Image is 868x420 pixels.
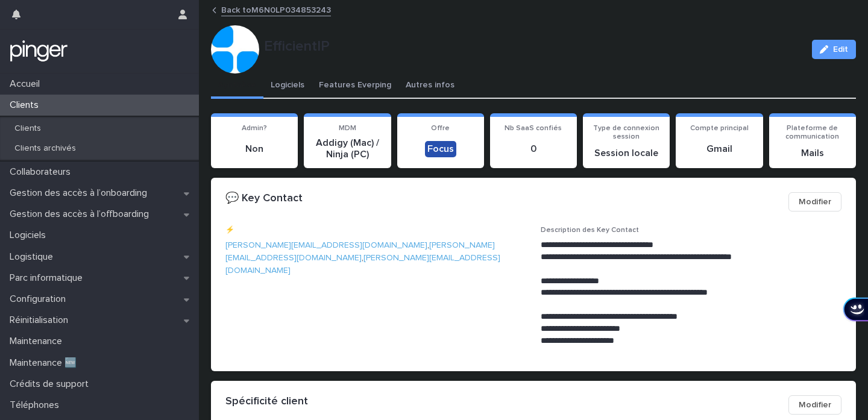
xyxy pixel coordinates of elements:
[225,254,500,275] a: [PERSON_NAME][EMAIL_ADDRESS][DOMAIN_NAME]
[497,143,570,155] p: 0
[799,196,831,208] span: Modifier
[431,125,450,132] span: Offre
[5,378,98,390] p: Crédits de support
[5,99,48,111] p: Clients
[221,2,331,16] a: Back toM6N0LP034853243
[5,293,75,305] p: Configuration
[311,137,383,160] p: Addigy (Mac) / Ninja (PC)
[339,125,356,132] span: MDM
[833,45,848,54] span: Edit
[590,148,662,159] p: Session locale
[5,230,55,241] p: Logiciels
[5,78,49,90] p: Accueil
[398,74,462,99] button: Autres infos
[593,125,659,140] span: Type de connexion session
[225,192,303,205] h2: 💬 Key Contact
[690,125,749,132] span: Compte principal
[812,40,856,59] button: Edit
[242,125,267,132] span: Admin?
[211,74,263,99] button: Synthèse
[505,125,562,132] span: Nb SaaS confiés
[799,399,831,411] span: Modifier
[10,39,68,63] img: mTgBEunGTSyRkCgitkcU
[785,125,839,140] span: Plateforme de communication
[5,315,78,326] p: Réinitialisation
[225,241,427,249] a: [PERSON_NAME][EMAIL_ADDRESS][DOMAIN_NAME]
[788,192,841,212] button: Modifier
[263,74,312,99] button: Logiciels
[5,208,159,220] p: Gestion des accès à l’offboarding
[5,400,69,411] p: Téléphones
[312,74,398,99] button: Features Everping
[683,143,755,155] p: Gmail
[5,143,86,154] p: Clients archivés
[425,141,456,157] div: Focus
[225,241,495,262] a: [PERSON_NAME][EMAIL_ADDRESS][DOMAIN_NAME]
[225,395,308,409] h2: Spécificité client
[788,395,841,415] button: Modifier
[5,187,157,199] p: Gestion des accès à l’onboarding
[541,227,639,234] span: Description des Key Contact
[264,38,802,55] p: EfficientIP
[225,239,526,277] p: , ,
[5,357,86,369] p: Maintenance 🆕
[225,227,234,234] span: ⚡️
[5,251,63,263] p: Logistique
[5,272,92,284] p: Parc informatique
[218,143,291,155] p: Non
[5,336,72,347] p: Maintenance
[776,148,849,159] p: Mails
[5,166,80,178] p: Collaborateurs
[5,124,51,134] p: Clients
